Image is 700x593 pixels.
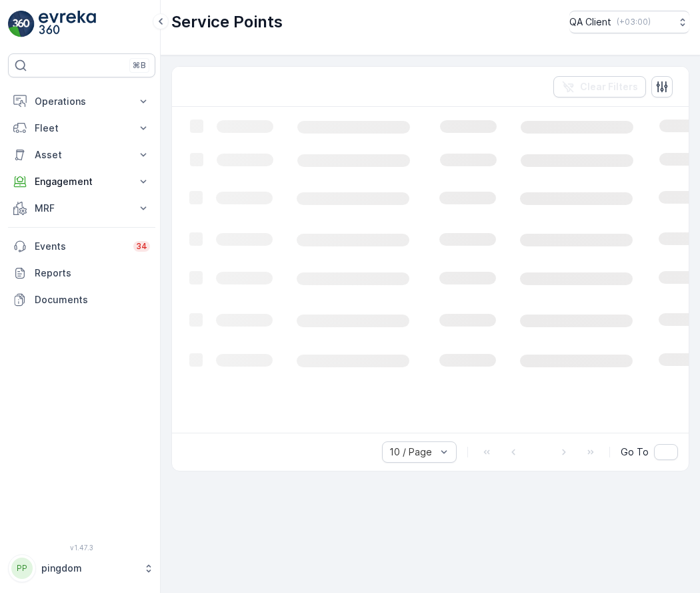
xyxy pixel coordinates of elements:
p: Asset [35,148,129,162]
p: Engagement [35,175,129,188]
p: Service Points [171,11,283,33]
button: Engagement [8,168,155,195]
p: Clear Filters [580,80,638,93]
button: QA Client(+03:00) [569,11,689,33]
a: Reports [8,260,155,286]
div: PP [11,558,33,579]
p: QA Client [569,15,611,29]
button: Fleet [8,115,155,142]
img: logo [8,11,35,37]
button: Asset [8,142,155,168]
img: logo_light-DOdMpM7g.png [39,11,96,37]
span: Go To [621,445,649,459]
button: PPpingdom [8,554,155,582]
p: Reports [35,266,150,280]
p: ⌘B [133,60,146,71]
a: Events34 [8,233,155,260]
p: 34 [136,241,147,252]
button: Operations [8,88,155,115]
p: ( +03:00 ) [617,17,651,27]
a: Documents [8,286,155,313]
p: Operations [35,95,129,108]
span: v 1.47.3 [8,544,155,552]
p: Events [35,240,125,253]
p: Fleet [35,122,129,135]
p: Documents [35,293,150,307]
button: Clear Filters [553,76,646,97]
p: MRF [35,202,129,215]
p: pingdom [41,562,137,575]
button: MRF [8,195,155,222]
